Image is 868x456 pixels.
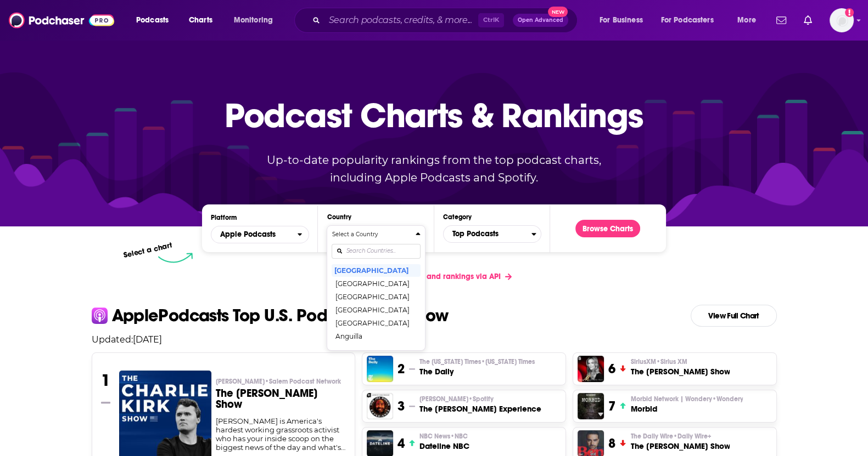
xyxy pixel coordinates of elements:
button: open menu [226,12,287,29]
button: [GEOGRAPHIC_DATA] [332,264,420,277]
span: Open Advanced [518,18,563,23]
a: Show notifications dropdown [799,11,816,30]
p: NBC News • NBC [419,432,469,441]
svg: Add a profile image [845,8,854,17]
button: open menu [730,12,770,29]
span: Apple Podcasts [220,231,276,238]
span: [PERSON_NAME] [419,395,494,403]
span: • Sirius XM [656,358,687,366]
img: Morbid [578,393,604,419]
p: Select a chart [123,241,173,260]
button: [GEOGRAPHIC_DATA] [332,303,420,316]
a: SiriusXM•Sirius XMThe [PERSON_NAME] Show [630,357,730,377]
span: New [548,7,568,17]
p: Podcast Charts & Rankings [225,79,643,151]
span: • Wondery [712,395,743,403]
button: Categories [443,225,541,243]
a: View Full Chart [691,305,777,327]
h3: The Daily [419,366,535,377]
img: The Joe Rogan Experience [367,393,393,419]
h3: Morbid [630,403,743,414]
button: open menu [211,226,309,243]
p: Joe Rogan • Spotify [419,395,541,403]
span: • [US_STATE] Times [481,358,535,366]
h3: 2 [397,361,405,377]
img: select arrow [158,253,193,263]
span: The [US_STATE] Times [419,357,535,366]
h2: Platforms [211,226,309,243]
h3: 8 [608,435,615,452]
img: The Daily [367,356,393,382]
h3: Dateline NBC [419,441,469,452]
a: NBC News•NBCDateline NBC [419,432,469,452]
h4: Select a Country [332,232,411,237]
p: The Daily Wire • Daily Wire+ [630,432,730,441]
input: Search podcasts, credits, & more... [324,12,478,29]
h3: 7 [608,398,615,414]
button: Countries [327,225,425,351]
a: Charts [182,12,219,29]
img: The Megyn Kelly Show [578,356,604,382]
span: For Business [600,13,643,28]
button: open menu [592,12,657,29]
h3: 4 [397,435,405,452]
a: Show notifications dropdown [772,11,791,30]
span: Monitoring [234,13,273,28]
span: [PERSON_NAME] [216,377,341,386]
img: User Profile [830,8,854,32]
a: The [US_STATE] Times•[US_STATE] TimesThe Daily [419,357,535,377]
p: Charlie Kirk • Salem Podcast Network [216,377,346,386]
h3: The [PERSON_NAME] Show [216,388,346,410]
button: Browse Charts [575,220,640,237]
button: [GEOGRAPHIC_DATA] [332,290,420,303]
span: Logged in as evankrask [830,8,854,32]
button: [GEOGRAPHIC_DATA] [332,343,420,356]
span: • Daily Wire+ [673,432,711,440]
a: The Daily Wire•Daily Wire+The [PERSON_NAME] Show [630,432,730,452]
span: Get podcast charts and rankings via API [356,272,501,281]
p: SiriusXM • Sirius XM [630,357,730,366]
h3: 6 [608,361,615,377]
h3: The [PERSON_NAME] Experience [419,403,541,414]
p: Up-to-date popularity rankings from the top podcast charts, including Apple Podcasts and Spotify. [245,151,623,186]
span: Ctrl K [478,13,504,27]
span: For Podcasters [661,13,714,28]
h3: 1 [101,371,110,390]
a: Morbid Network | Wondery•WonderyMorbid [630,395,743,414]
input: Search Countries... [332,244,420,259]
span: Top Podcasts [444,225,531,243]
button: Anguilla [332,329,420,343]
p: Apple Podcasts Top U.S. Podcasts Right Now [112,307,449,324]
div: Search podcasts, credits, & more... [305,8,588,33]
span: • NBC [450,432,468,440]
h3: 3 [397,398,405,414]
span: More [737,13,756,28]
button: Open AdvancedNew [513,14,568,27]
span: The Daily Wire [630,432,711,441]
p: The New York Times • New York Times [419,357,535,366]
img: Podchaser - Follow, Share and Rate Podcasts [9,10,114,31]
p: Morbid Network | Wondery • Wondery [630,395,743,403]
span: • Salem Podcast Network [265,378,341,385]
span: Podcasts [136,13,169,28]
a: [PERSON_NAME]•Salem Podcast NetworkThe [PERSON_NAME] Show [216,377,346,417]
button: [GEOGRAPHIC_DATA] [332,277,420,290]
img: apple Icon [92,307,108,323]
div: [PERSON_NAME] is America's hardest working grassroots activist who has your inside scoop on the b... [216,417,346,452]
span: • Spotify [468,395,494,403]
h3: The [PERSON_NAME] Show [630,441,730,452]
button: Show profile menu [830,8,854,32]
span: Charts [189,13,212,28]
p: Updated: [DATE] [83,334,786,345]
button: open menu [128,12,183,29]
